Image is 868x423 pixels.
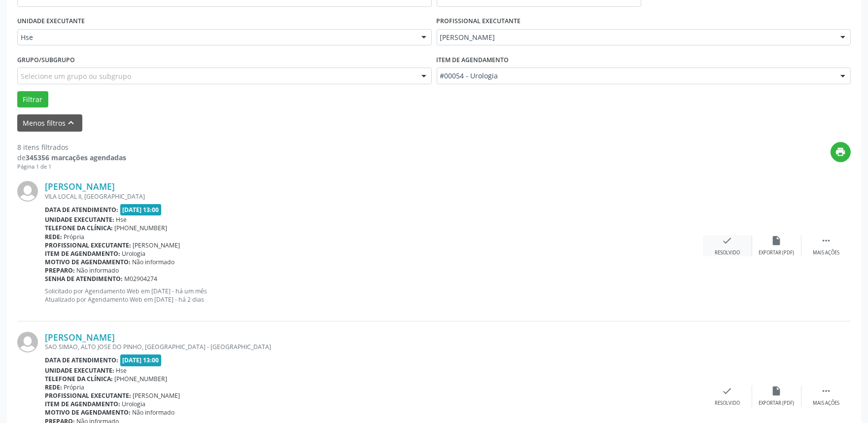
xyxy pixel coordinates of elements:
div: Exportar (PDF) [759,249,795,256]
i: check [722,386,733,396]
b: Profissional executante: [45,241,131,249]
span: Hse [116,215,127,224]
i: keyboard_arrow_up [66,117,77,128]
button: print [831,142,851,162]
span: M02904274 [125,275,158,283]
b: Item de agendamento: [45,400,120,408]
div: de [17,152,126,163]
b: Unidade executante: [45,215,114,224]
span: [PHONE_NUMBER] [115,224,168,232]
i:  [821,235,832,246]
img: img [17,181,38,202]
b: Rede: [45,383,62,391]
div: Mais ações [813,249,839,256]
span: [DATE] 13:00 [120,204,162,215]
span: [PERSON_NAME] [133,391,180,400]
b: Telefone da clínica: [45,375,113,383]
i: check [722,235,733,246]
span: Própria [64,383,85,391]
b: Unidade executante: [45,366,114,375]
span: Própria [64,233,85,241]
label: UNIDADE EXECUTANTE [17,14,85,29]
label: Grupo/Subgrupo [17,52,75,68]
b: Preparo: [45,266,75,275]
div: Resolvido [715,249,740,256]
b: Rede: [45,233,62,241]
b: Senha de atendimento: [45,275,123,283]
span: Urologia [122,249,146,258]
b: Telefone da clínica: [45,224,113,232]
b: Data de atendimento: [45,356,118,364]
span: [PHONE_NUMBER] [115,375,168,383]
a: [PERSON_NAME] [45,332,115,343]
button: Menos filtroskeyboard_arrow_up [17,114,82,132]
label: PROFISSIONAL EXECUTANTE [437,14,521,29]
p: Solicitado por Agendamento Web em [DATE] - há um mês Atualizado por Agendamento Web em [DATE] - h... [45,287,703,304]
span: Hse [116,366,127,375]
i: print [835,146,846,157]
div: Resolvido [715,400,740,407]
div: Página 1 de 1 [17,163,126,171]
label: Item de agendamento [437,52,509,68]
span: Hse [21,33,412,42]
div: Exportar (PDF) [759,400,795,407]
span: Não informado [133,408,175,417]
a: [PERSON_NAME] [45,181,115,192]
span: [DATE] 13:00 [120,354,162,366]
img: img [17,332,38,352]
span: Não informado [133,258,175,266]
span: Selecione um grupo ou subgrupo [21,71,131,81]
b: Motivo de agendamento: [45,408,131,417]
span: [PERSON_NAME] [133,241,180,249]
b: Data de atendimento: [45,206,118,214]
span: Não informado [77,266,119,275]
div: SAO SIMAO, ALTO JOSE DO PINHO, [GEOGRAPHIC_DATA] - [GEOGRAPHIC_DATA] [45,343,703,351]
span: [PERSON_NAME] [440,33,831,42]
i:  [821,386,832,396]
span: #00054 - Urologia [440,71,831,81]
strong: 345356 marcações agendadas [26,153,126,162]
i: insert_drive_file [771,386,782,396]
b: Item de agendamento: [45,249,120,258]
b: Profissional executante: [45,391,131,400]
i: insert_drive_file [771,235,782,246]
div: Mais ações [813,400,839,407]
div: 8 itens filtrados [17,142,126,152]
span: Urologia [122,400,146,408]
div: VILA LOCAL II, [GEOGRAPHIC_DATA] [45,192,703,201]
b: Motivo de agendamento: [45,258,131,266]
button: Filtrar [17,91,48,108]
